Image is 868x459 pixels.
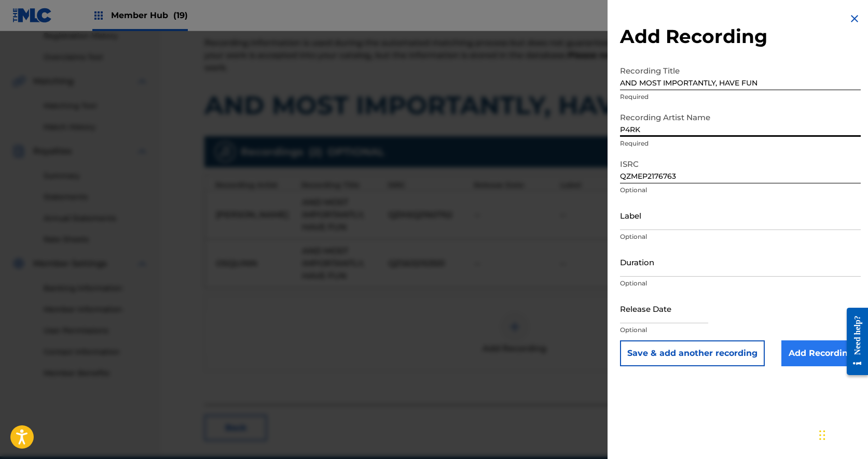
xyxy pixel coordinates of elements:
p: Optional [620,232,861,241]
iframe: Resource Center [839,298,868,384]
button: Save & add another recording [620,340,765,366]
p: Optional [620,279,861,288]
img: MLC Logo [12,8,52,23]
span: (19) [173,10,188,20]
div: Drag [819,420,825,451]
input: Add Recording [781,340,861,366]
p: Optional [620,185,861,195]
p: Optional [620,325,861,335]
p: Required [620,92,861,102]
iframe: Chat Widget [816,409,868,459]
img: Top Rightsholders [92,9,105,22]
span: Member Hub [111,9,188,21]
p: Required [620,139,861,148]
h2: Add Recording [620,25,861,48]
